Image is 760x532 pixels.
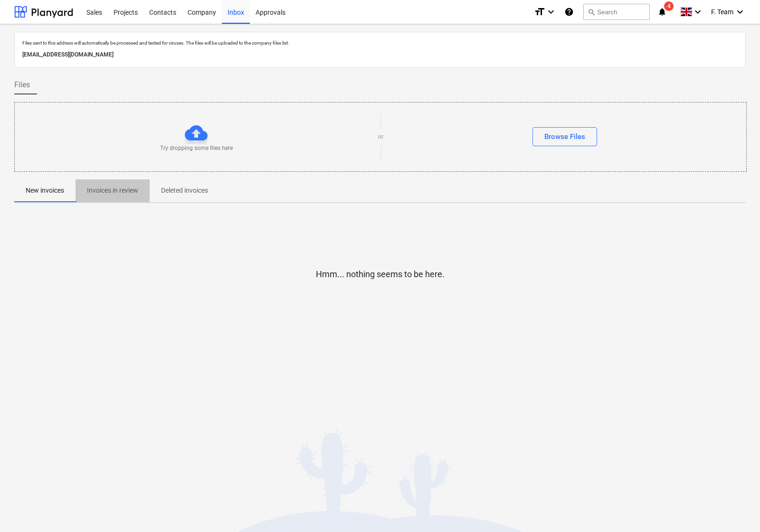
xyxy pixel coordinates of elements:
[378,133,383,141] p: or
[14,79,30,91] span: Files
[712,486,760,532] iframe: Chat Widget
[26,186,64,196] p: New invoices
[583,4,650,20] button: Search
[161,186,208,196] p: Deleted invoices
[657,6,667,18] i: notifications
[22,40,738,46] p: Files sent to this address will automatically be processed and tested for viruses. The files will...
[664,1,674,11] span: 4
[545,6,557,18] i: keyboard_arrow_down
[532,127,597,146] button: Browse Files
[564,6,574,18] i: Knowledge base
[692,6,703,18] i: keyboard_arrow_down
[588,8,595,16] span: search
[534,6,545,18] i: format_size
[734,6,746,18] i: keyboard_arrow_down
[711,8,733,16] span: F. Team
[316,269,445,280] p: Hmm... nothing seems to be here.
[544,131,585,143] div: Browse Files
[87,186,138,196] p: Invoices in review
[160,144,233,152] p: Try dropping some files here
[22,50,738,60] p: [EMAIL_ADDRESS][DOMAIN_NAME]
[14,102,747,172] div: Try dropping some files hereorBrowse Files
